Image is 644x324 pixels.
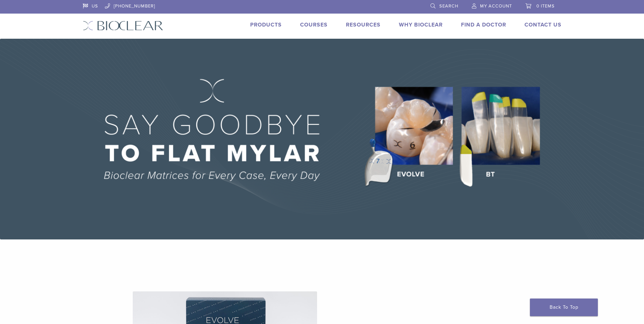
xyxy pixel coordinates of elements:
[536,3,555,9] span: 0 items
[530,299,598,316] a: Back To Top
[300,21,328,28] a: Courses
[461,21,506,28] a: Find A Doctor
[525,21,562,28] a: Contact Us
[346,21,381,28] a: Resources
[399,21,443,28] a: Why Bioclear
[480,3,512,9] span: My Account
[83,21,163,31] img: Bioclear
[250,21,282,28] a: Products
[439,3,458,9] span: Search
